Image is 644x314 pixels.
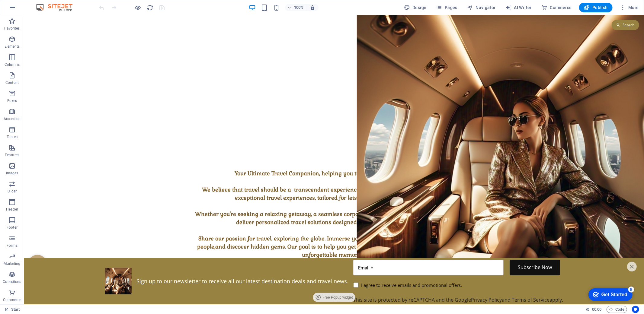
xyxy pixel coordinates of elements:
[3,297,21,302] p: Commerce
[5,153,19,157] p: Features
[609,306,624,313] span: Code
[402,3,429,12] button: Design
[447,281,478,288] a: Privacy Policy
[485,245,536,260] button: Subscribe Now
[434,3,460,12] button: Pages
[632,306,639,313] button: Usercentrics
[337,266,438,274] div: I agree to receive emails and promotional offers.
[588,5,615,15] div: Search
[43,1,50,7] div: 5
[7,135,18,139] p: Tables
[147,4,154,11] i: Reload page
[4,240,23,259] button: Open chatbot window
[584,5,608,11] span: Publish
[4,116,21,121] p: Accordion
[586,306,602,313] h6: Session time
[35,4,80,11] img: Editor Logo
[617,3,641,12] button: More
[494,249,528,255] span: Subscribe Now
[488,281,525,288] a: Terms of Service
[465,3,498,12] button: Navigator
[603,247,613,256] button: Close
[329,282,539,288] div: This site is protected by reCAPTCHA and the Google and apply.
[310,5,315,10] i: On resize automatically adjust zoom level to fit chosen device.
[4,3,48,16] div: Get Started 5 items remaining, 0% complete
[7,243,18,248] p: Forms
[6,207,18,212] p: Header
[17,7,43,12] div: Get Started
[467,5,496,11] span: Navigator
[289,278,331,287] a: Free Popup widget
[4,261,20,266] p: Marketing
[7,225,18,230] p: Footer
[285,4,306,11] button: 100%
[5,80,19,85] p: Content
[3,279,21,284] p: Collections
[404,5,427,11] span: Design
[5,306,20,313] a: Click to cancel selection. Double-click to open Pages
[8,189,17,194] p: Slider
[592,306,601,313] span: 00 00
[436,5,457,11] span: Pages
[539,3,574,12] button: Commerce
[503,3,534,12] button: AI Writer
[112,263,324,270] div: Sign up to our newsletter to receive all our latest destination deals and travel news.
[402,3,429,12] div: Design (Ctrl+Alt+Y)
[146,4,154,11] button: reload
[5,44,20,49] p: Elements
[5,62,20,67] p: Columns
[505,5,532,11] span: AI Writer
[620,5,639,11] span: More
[294,4,304,11] h6: 100%
[4,26,20,31] p: Favorites
[134,4,142,11] button: Click here to leave preview mode and continue editing
[607,306,627,313] button: Code
[541,5,572,11] span: Commerce
[7,98,17,103] p: Boxes
[596,307,597,312] span: :
[6,171,18,176] p: Images
[579,3,613,12] button: Publish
